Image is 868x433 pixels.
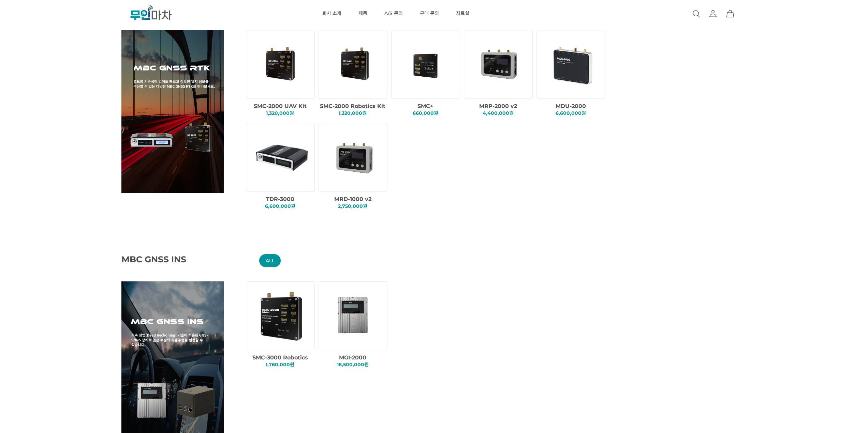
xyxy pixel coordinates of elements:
img: f8268eb516eb82712c4b199d88f6799e.png [398,35,456,93]
img: 75edcddac6e7008a6a39aba9a4d77e54.png [325,287,383,345]
span: MGI-2000 [339,354,366,361]
img: 9b9ab8696318a90dfe4e969267b5ed87.png [470,35,529,93]
img: c7e238774e5180ddedaee608f1e40e55.png [252,287,311,345]
img: 74693795f3d35c287560ef585fd79621.png [325,128,383,186]
span: 660,000원 [413,110,438,116]
li: ALL [259,254,281,267]
span: 16,500,000원 [337,361,369,368]
img: 6483618fc6c74fd86d4df014c1d99106.png [543,35,601,93]
span: SMC-3000 Robotics [252,354,308,361]
span: 1,320,000원 [266,110,294,116]
span: 6,600,000원 [265,203,295,209]
span: 1,760,000원 [266,361,294,368]
img: main_GNSS_RTK.png [121,30,224,193]
span: MBC GNSS INS [121,254,207,264]
img: dd1389de6ba74b56ed1c86d804b0ca77.png [325,35,383,93]
span: TDR-3000 [266,196,294,202]
img: 1ee78b6ef8b89e123d6f4d8a617f2cc2.png [252,35,311,93]
span: SMC+ [417,103,433,109]
span: 2,750,000원 [338,203,367,209]
span: 1,320,000원 [339,110,367,116]
span: SMC-2000 UAV Kit [254,103,307,109]
span: 6,600,000원 [556,110,586,116]
span: MDU-2000 [556,103,586,109]
span: MRD-1000 v2 [334,196,371,202]
span: SMC-2000 Robotics Kit [320,103,385,109]
img: 29e1ed50bec2d2c3d08ab21b2fffb945.png [252,128,311,186]
span: 4,400,000원 [483,110,514,116]
span: MRP-2000 v2 [479,103,517,109]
